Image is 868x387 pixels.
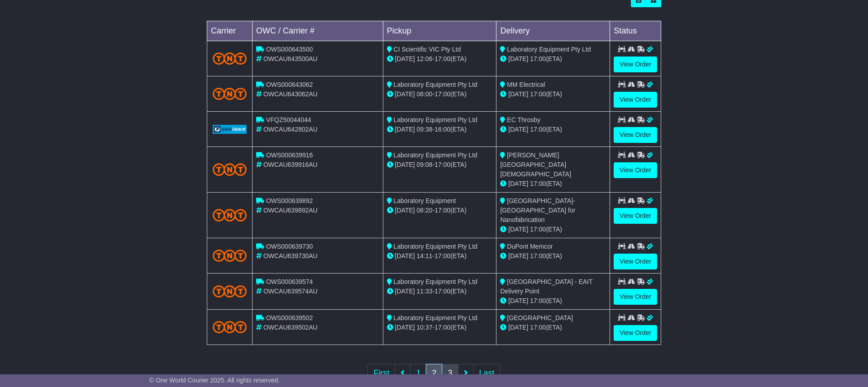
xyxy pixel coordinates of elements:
span: OWS000643062 [266,81,313,88]
div: - (ETA) [387,54,493,64]
td: Status [610,21,661,41]
img: TNT_Domestic.png [213,52,247,65]
a: View Order [614,92,657,108]
span: [DATE] [508,180,528,187]
span: 17:00 [434,55,450,62]
span: [DATE] [508,55,528,62]
span: 17:00 [434,207,450,214]
span: [DATE] [395,126,415,133]
span: [DATE] [508,226,528,233]
span: [DATE] [395,90,415,98]
img: TNT_Domestic.png [213,250,247,262]
span: [DATE] [508,90,528,98]
a: View Order [614,162,657,178]
img: TNT_Domestic.png [213,285,247,297]
span: 08:00 [417,90,433,98]
span: [GEOGRAPHIC_DATA] [507,314,573,321]
span: [DATE] [395,207,415,214]
img: GetCarrierServiceLogo [213,125,247,134]
span: OWS000643500 [266,46,313,53]
div: - (ETA) [387,251,493,261]
div: (ETA) [500,251,606,261]
span: 17:00 [530,55,546,62]
img: TNT_Domestic.png [213,209,247,221]
span: 17:00 [434,252,450,260]
span: Laboratory Equipment Pty Ltd [394,243,477,250]
span: 12:06 [417,55,433,62]
span: [PERSON_NAME][GEOGRAPHIC_DATA][DEMOGRAPHIC_DATA] [500,151,571,178]
a: View Order [614,127,657,143]
span: 17:00 [434,90,450,98]
a: Last [473,364,501,382]
span: 11:33 [417,288,433,295]
a: 1 [410,364,426,382]
span: [DATE] [395,324,415,331]
div: (ETA) [500,90,606,99]
a: View Order [614,254,657,269]
div: (ETA) [500,225,606,234]
span: 17:00 [434,161,450,168]
div: - (ETA) [387,160,493,170]
div: (ETA) [500,323,606,332]
span: Laboratory Equipment Pty Ltd [394,116,477,123]
span: 17:00 [530,324,546,331]
span: Laboratory Equipment Pty Ltd [394,278,477,285]
span: CI Scientific VIC Pty Ltd [394,46,461,53]
span: Laboratory Equipment Pty Ltd [394,151,477,159]
span: 10:37 [417,324,433,331]
span: [DATE] [395,288,415,295]
img: TNT_Domestic.png [213,88,247,100]
span: [GEOGRAPHIC_DATA] - EAIT Delivery Point [500,278,592,295]
span: OWCAU643062AU [263,90,318,98]
span: [GEOGRAPHIC_DATA]- [GEOGRAPHIC_DATA] for Nanofabrication [500,197,575,223]
span: OWCAU642802AU [263,126,318,133]
span: [DATE] [508,252,528,260]
span: 09:08 [417,161,433,168]
span: OWCAU639502AU [263,324,318,331]
span: 17:00 [530,126,546,133]
span: [DATE] [395,55,415,62]
span: EC Throsby [507,116,540,123]
span: OWS000639892 [266,197,313,204]
span: [DATE] [508,297,528,304]
span: [DATE] [395,252,415,260]
span: [DATE] [508,324,528,331]
span: Laboratory Equipment Pty Ltd [507,46,591,53]
div: - (ETA) [387,206,493,215]
span: OWS000639916 [266,151,313,159]
span: Laboratory Equipment Pty Ltd [394,314,477,321]
span: OWS000639502 [266,314,313,321]
span: 08:20 [417,207,433,214]
span: Laboratory Equipment Pty Ltd [394,81,477,88]
div: (ETA) [500,125,606,134]
div: - (ETA) [387,287,493,296]
div: - (ETA) [387,323,493,332]
a: View Order [614,208,657,224]
span: OWCAU639574AU [263,288,318,295]
span: 17:00 [434,324,450,331]
a: First [367,364,395,382]
td: Pickup [383,21,496,41]
span: VFQZ50044044 [266,116,311,123]
span: 17:00 [530,297,546,304]
div: - (ETA) [387,125,493,134]
span: DuPont Memcor [507,243,553,250]
a: View Order [614,57,657,72]
span: [DATE] [395,161,415,168]
span: © One World Courier 2025. All rights reserved. [149,377,280,384]
span: OWCAU639916AU [263,161,318,168]
span: Laboratory Equipment [394,197,456,204]
span: 17:00 [530,252,546,260]
span: 17:00 [530,226,546,233]
span: OWCAU639730AU [263,252,318,260]
div: (ETA) [500,179,606,189]
img: TNT_Domestic.png [213,321,247,333]
span: 17:00 [530,90,546,98]
td: Delivery [496,21,610,41]
span: OWCAU639892AU [263,207,318,214]
a: 3 [442,364,458,382]
td: Carrier [207,21,253,41]
img: TNT_Domestic.png [213,163,247,175]
span: 16:00 [434,126,450,133]
span: 14:11 [417,252,433,260]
